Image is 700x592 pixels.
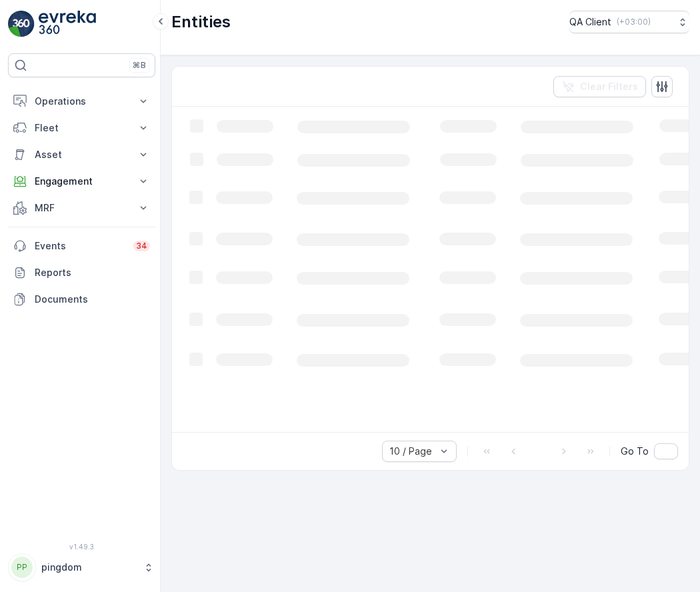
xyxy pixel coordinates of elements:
[171,11,231,33] p: Entities
[35,239,125,253] p: Events
[35,148,129,161] p: Asset
[35,121,129,135] p: Fleet
[39,11,96,37] img: logo_light-DOdMpM7g.png
[553,76,646,97] button: Clear Filters
[8,195,155,221] button: MRF
[569,11,689,33] button: QA Client(+03:00)
[133,60,146,71] p: ⌘B
[35,201,129,215] p: MRF
[35,95,129,108] p: Operations
[35,175,129,188] p: Engagement
[136,241,147,251] p: 34
[8,115,155,141] button: Fleet
[569,15,611,29] p: QA Client
[617,17,651,27] p: ( +03:00 )
[35,293,150,306] p: Documents
[41,561,137,574] p: pingdom
[35,266,150,279] p: Reports
[8,543,155,551] span: v 1.49.3
[580,80,638,93] p: Clear Filters
[8,259,155,286] a: Reports
[8,141,155,168] button: Asset
[8,11,35,37] img: logo
[621,445,649,458] span: Go To
[8,88,155,115] button: Operations
[8,168,155,195] button: Engagement
[8,553,155,581] button: PPpingdom
[11,557,33,578] div: PP
[8,286,155,313] a: Documents
[8,233,155,259] a: Events34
